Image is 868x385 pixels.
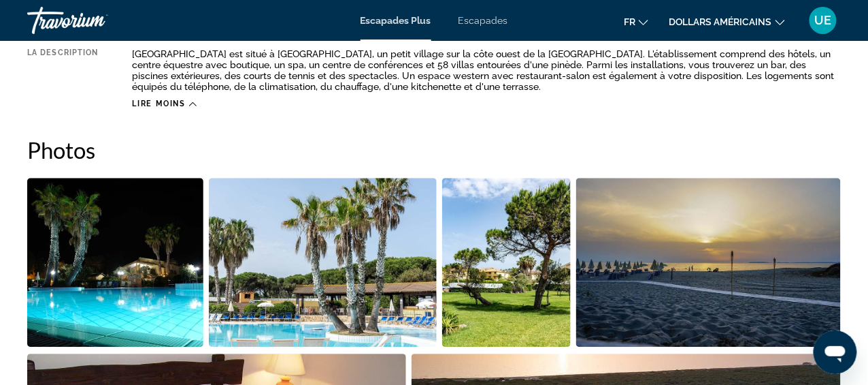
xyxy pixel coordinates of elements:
button: Changer de langue [624,12,648,31]
button: Changer de devise [669,12,785,31]
font: [GEOGRAPHIC_DATA] est situé à [GEOGRAPHIC_DATA], un petit village sur la côte ouest de la [GEOGRA... [132,48,834,92]
button: Lire moins [132,99,197,109]
button: Menu utilisateur [805,6,841,35]
font: dollars américains [669,16,772,27]
iframe: Bouton de lancement de la fenêtre de messagerie [814,330,857,374]
button: Ouvrir le curseur d'image plein écran [209,177,436,348]
font: La description [27,48,98,57]
font: UE [815,13,832,27]
button: Ouvrir le curseur d'image plein écran [576,177,841,348]
font: Photos [27,136,95,164]
button: Ouvrir le curseur d'image plein écran [27,177,203,348]
font: Lire moins [132,99,186,108]
a: Escapades [458,15,508,26]
font: fr [624,16,635,27]
a: Escapades Plus [361,15,431,26]
button: Ouvrir le curseur d'image plein écran [442,177,571,348]
a: Travorium [27,3,163,38]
